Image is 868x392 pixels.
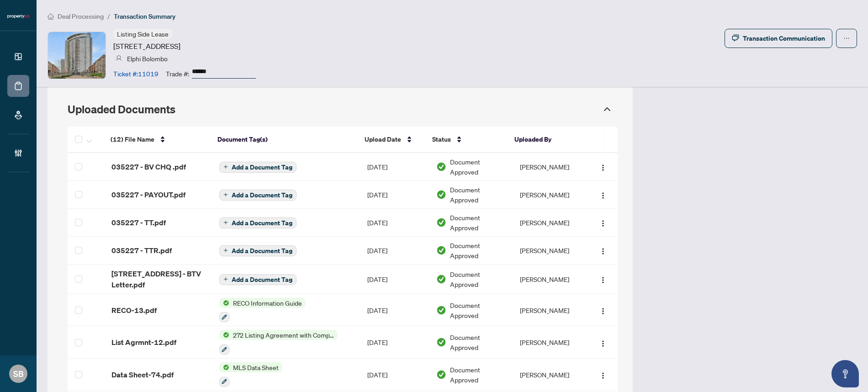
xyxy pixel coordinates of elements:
[111,337,176,348] span: List Agrmnt-12.pdf
[219,244,296,256] button: Add a Document Tag
[596,335,610,350] button: Logo
[507,127,580,153] th: Uploaded By
[596,159,610,174] button: Logo
[48,32,106,79] img: IMG-W12401458_1.jpg
[596,243,610,258] button: Logo
[831,360,859,387] button: Open asap
[232,248,292,254] span: Add a Document Tag
[219,273,296,285] button: Add a Document Tag
[450,365,505,385] span: Document Approved
[360,265,429,294] td: [DATE]
[450,300,505,320] span: Document Approved
[596,187,610,202] button: Logo
[219,330,338,355] button: Status Icon272 Listing Agreement with Company Schedule A
[599,372,607,379] img: Logo
[219,161,296,173] button: Add a Document Tag
[223,220,228,225] span: plus
[219,190,296,201] button: Add a Document Tag
[425,127,507,153] th: Status
[219,189,296,201] button: Add a Document Tag
[513,326,586,359] td: [PERSON_NAME]
[219,217,296,228] button: Add a Document Tag
[450,157,505,177] span: Document Approved
[219,298,229,308] img: Status Icon
[117,30,169,38] span: Listing Side Lease
[450,185,505,205] span: Document Approved
[843,35,850,42] span: ellipsis
[111,268,205,290] span: [STREET_ADDRESS] - BTV Letter.pdf
[13,367,24,380] span: SB
[357,127,425,153] th: Upload Date
[599,307,607,315] img: Logo
[114,12,175,21] span: Transaction Summary
[229,330,338,340] span: 272 Listing Agreement with Company Schedule A
[436,305,446,315] img: Document Status
[219,274,296,285] button: Add a Document Tag
[450,332,505,352] span: Document Approved
[725,29,832,48] button: Transaction Communication
[111,369,174,380] span: Data Sheet-74.pdf
[229,298,306,308] span: RECO Information Guide
[360,237,429,265] td: [DATE]
[219,362,282,387] button: Status IconMLS Data Sheet
[360,153,429,181] td: [DATE]
[450,269,505,289] span: Document Approved
[219,162,296,173] button: Add a Document Tag
[111,217,166,228] span: 035227 - TT.pdf
[232,276,292,283] span: Add a Document Tag
[223,248,228,253] span: plus
[111,305,157,316] span: RECO-13.pdf
[436,162,446,172] img: Document Status
[360,181,429,209] td: [DATE]
[513,359,586,391] td: [PERSON_NAME]
[596,367,610,382] button: Logo
[360,359,429,391] td: [DATE]
[232,192,292,198] span: Add a Document Tag
[513,153,586,181] td: [PERSON_NAME]
[436,190,446,200] img: Document Status
[111,245,172,256] span: 035227 - TTR.pdf
[436,274,446,284] img: Document Status
[360,209,429,237] td: [DATE]
[103,127,210,153] th: (12) File Name
[599,220,607,227] img: Logo
[219,298,306,323] button: Status IconRECO Information Guide
[111,161,186,172] span: 035227 - BV CHQ .pdf
[127,53,168,64] article: Elphi Bolombo
[219,362,229,372] img: Status Icon
[436,370,446,380] img: Document Status
[111,189,185,200] span: 035227 - PAYOUT.pdf
[599,340,607,347] img: Logo
[743,31,825,46] div: Transaction Communication
[599,192,607,199] img: Logo
[513,237,586,265] td: [PERSON_NAME]
[68,102,175,116] span: Uploaded Documents
[360,294,429,327] td: [DATE]
[7,14,29,19] img: logo
[365,134,401,144] span: Upload Date
[450,212,505,233] span: Document Approved
[596,272,610,286] button: Logo
[58,12,104,21] span: Deal Processing
[210,127,357,153] th: Document Tag(s)
[232,164,292,170] span: Add a Document Tag
[513,294,586,327] td: [PERSON_NAME]
[232,220,292,226] span: Add a Document Tag
[360,326,429,359] td: [DATE]
[223,192,228,197] span: plus
[513,181,586,209] td: [PERSON_NAME]
[219,245,296,256] button: Add a Document Tag
[48,13,54,20] span: home
[596,303,610,318] button: Logo
[596,215,610,230] button: Logo
[513,209,586,237] td: [PERSON_NAME]
[113,41,180,52] article: [STREET_ADDRESS]
[219,217,296,228] button: Add a Document Tag
[116,55,122,62] img: svg%3e
[432,134,451,144] span: Status
[223,277,228,281] span: plus
[229,362,282,372] span: MLS Data Sheet
[166,69,189,79] article: Trade #:
[219,330,229,340] img: Status Icon
[113,69,159,79] article: Ticket #: 11019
